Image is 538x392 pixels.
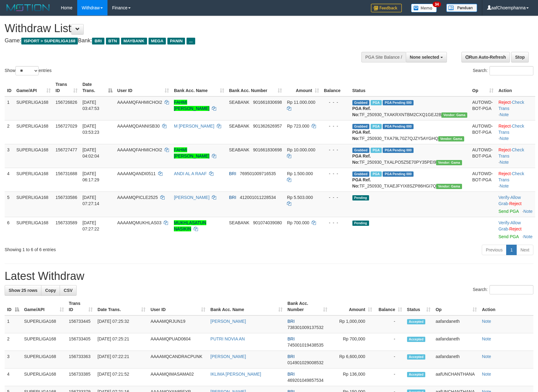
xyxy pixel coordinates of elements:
[446,4,477,12] img: panduan.png
[5,3,52,12] img: MOTION_logo.png
[496,192,535,217] td: · ·
[208,298,285,315] th: Bank Acc. Name: activate to sort column ascending
[350,144,470,168] td: TF_250930_TXALPO5Z5E70PY35PEI9
[229,171,236,176] span: BRI
[80,79,115,96] th: Date Trans.: activate to sort column descending
[500,160,509,165] a: Note
[371,148,381,153] span: Marked by aafandaneth
[82,147,99,158] span: [DATE] 04:02:04
[82,171,99,182] span: [DATE] 06:17:29
[5,22,352,35] h1: Withdraw List
[117,220,162,225] span: AAAAMQMUKHLAS03
[288,378,324,383] span: Copy 469201049857534 to clipboard
[330,315,375,333] td: Rp 1,000,000
[5,120,14,144] td: 2
[473,285,533,294] label: Search:
[287,124,309,129] span: Rp 723.000
[433,315,479,333] td: aafandaneth
[407,372,426,377] span: Accepted
[45,288,56,293] span: Copy
[288,325,324,330] span: Copy 738301009137532 to clipboard
[350,96,470,120] td: TF_250930_TXAKRXNTBM2CXQ1GEJ2B
[509,226,522,231] a: Reject
[5,298,22,315] th: ID: activate to sort column descending
[490,66,533,75] input: Search:
[5,66,52,75] label: Show entries
[174,220,206,231] a: MUKHLASATUN NASIKIN
[482,372,491,377] a: Note
[5,79,14,96] th: ID
[253,124,282,129] span: Copy 901362626957 to clipboard
[66,333,95,351] td: 156733405
[371,4,402,12] img: Feedback.jpg
[82,124,99,135] span: [DATE] 03:53:23
[287,220,309,225] span: Rp 700.000
[350,168,470,192] td: TF_250930_TXAEJFYIX8SZP86HGI7Q
[174,124,214,129] a: M [PERSON_NAME]
[371,171,381,177] span: Marked by aafromsomean
[516,245,533,255] a: Next
[64,288,73,293] span: CSV
[375,298,405,315] th: Balance: activate to sort column ascending
[322,79,350,96] th: Balance
[330,369,375,386] td: Rp 136,000
[5,217,14,242] td: 6
[149,38,166,44] span: MEGA
[498,234,519,239] a: Send PGA
[56,124,77,129] span: 156727029
[5,285,41,296] a: Show 25 rows
[498,147,511,152] a: Reject
[5,38,352,44] h4: Game: Bank:
[288,319,295,324] span: BRI
[117,195,158,200] span: AAAAMQPICLE2525
[496,120,535,144] td: · ·
[60,285,77,296] a: CSV
[375,315,405,333] td: -
[66,298,95,315] th: Trans ID: activate to sort column ascending
[14,168,53,192] td: SUPERLIGA168
[433,333,479,351] td: aafandaneth
[121,38,147,44] span: MAYBANK
[470,144,496,168] td: AUTOWD-BOT-PGA
[240,171,276,176] span: Copy 769501009716535 to clipboard
[498,100,511,105] a: Reject
[210,354,246,359] a: [PERSON_NAME]
[511,52,529,62] a: Stop
[14,192,53,217] td: SUPERLIGA168
[287,147,315,152] span: Rp 10.000.000
[66,351,95,369] td: 156733363
[210,336,245,341] a: PUTRI NOVIA AN
[330,298,375,315] th: Amount: activate to sort column ascending
[5,244,220,253] div: Showing 1 to 6 of 6 entries
[14,217,53,242] td: SUPERLIGA168
[287,195,313,200] span: Rp 5.503.000
[167,38,185,44] span: PANIN
[95,351,148,369] td: [DATE] 07:22:21
[371,124,381,129] span: Marked by aafandaneth
[5,333,22,351] td: 2
[383,148,414,153] span: PGA Pending
[174,100,209,111] a: FAHMI [PERSON_NAME]
[352,130,371,141] b: PGA Ref. No:
[148,333,208,351] td: AAAAMQPUAD0604
[117,147,162,152] span: AAAAMQFAHMICHOI2
[92,38,104,44] span: BRI
[287,100,315,105] span: Rp 11.000.000
[330,351,375,369] td: Rp 6,600,000
[14,120,53,144] td: SUPERLIGA168
[496,217,535,242] td: · ·
[229,147,250,152] span: SEABANK
[117,124,160,129] span: AAAAMQDANNISB30
[56,171,77,176] span: 156731688
[66,315,95,333] td: 156733445
[498,195,521,206] a: Allow Grab
[5,168,14,192] td: 4
[210,319,246,324] a: [PERSON_NAME]
[324,194,347,200] div: - - -
[15,66,39,75] select: Showentries
[352,171,370,177] span: Grabbed
[148,351,208,369] td: AAAAMQCANDRACPUNK
[288,360,324,365] span: Copy 014901029008532 to clipboard
[352,221,369,226] span: Pending
[498,220,521,231] a: Allow Grab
